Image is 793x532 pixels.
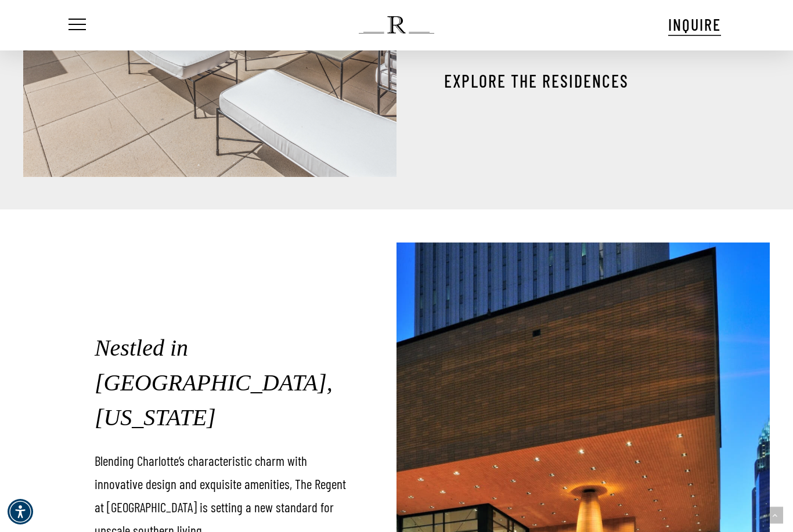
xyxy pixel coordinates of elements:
[668,13,721,36] a: INQUIRE
[8,499,33,524] div: Accessibility Menu
[444,70,629,91] a: EXPLORE THE RESIDENCES
[668,15,721,34] span: INQUIRE
[766,507,783,524] a: Back to top
[66,19,86,31] a: Navigation Menu
[95,331,357,435] h2: Nestled in [GEOGRAPHIC_DATA], [US_STATE]
[359,16,434,34] img: The Regent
